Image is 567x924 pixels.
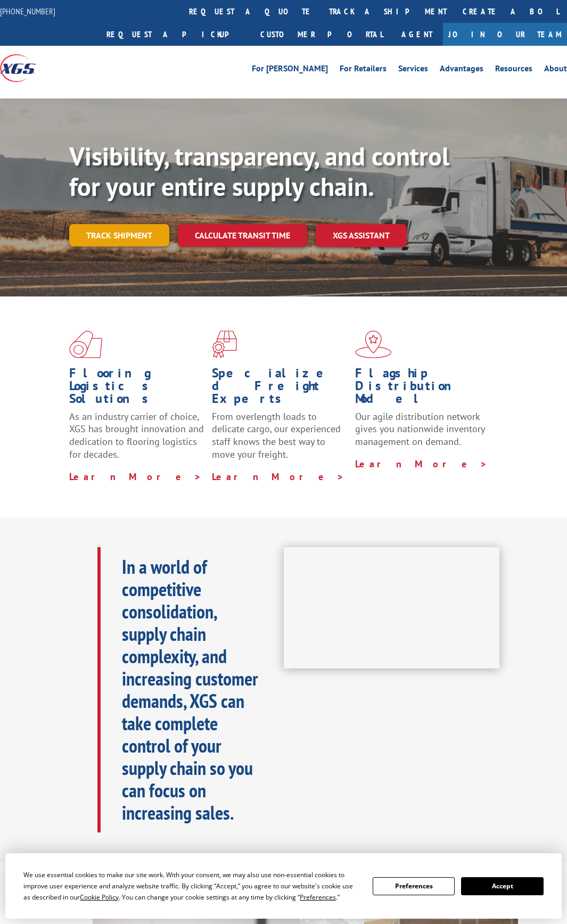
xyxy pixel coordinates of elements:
[284,547,500,669] iframe: XGS Logistics Solutions
[443,23,567,46] a: Join Our Team
[212,331,237,358] img: xgs-icon-focused-on-flooring-red
[398,64,428,76] a: Services
[122,554,258,825] b: In a world of competitive consolidation, supply chain complexity, and increasing customer demands...
[5,853,562,919] div: Cookie Consent Prompt
[391,23,443,46] a: Agent
[69,224,169,246] a: Track shipment
[23,869,360,903] div: We use essential cookies to make our site work. With your consent, we may also use non-essential ...
[212,410,347,471] p: From overlength loads to delicate cargo, our experienced staff knows the best way to move your fr...
[98,23,252,46] a: Request a pickup
[80,893,119,902] span: Cookie Policy
[355,458,488,470] a: Learn More >
[355,367,490,410] h1: Flagship Distribution Model
[69,471,202,483] a: Learn More >
[373,877,455,895] button: Preferences
[300,893,336,902] span: Preferences
[316,224,407,247] a: XGS ASSISTANT
[252,23,391,46] a: Customer Portal
[461,877,543,895] button: Accept
[212,367,347,410] h1: Specialized Freight Experts
[69,139,449,203] b: Visibility, transparency, and control for your entire supply chain.
[495,64,532,76] a: Resources
[355,410,484,448] span: Our agile distribution network gives you nationwide inventory management on demand.
[212,471,344,483] a: Learn More >
[355,331,392,358] img: xgs-icon-flagship-distribution-model-red
[440,64,483,76] a: Advantages
[178,224,307,247] a: Calculate transit time
[544,64,567,76] a: About
[69,410,204,460] span: As an industry carrier of choice, XGS has brought innovation and dedication to flooring logistics...
[69,331,102,358] img: xgs-icon-total-supply-chain-intelligence-red
[69,367,204,410] h1: Flooring Logistics Solutions
[340,64,387,76] a: For Retailers
[252,64,328,76] a: For [PERSON_NAME]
